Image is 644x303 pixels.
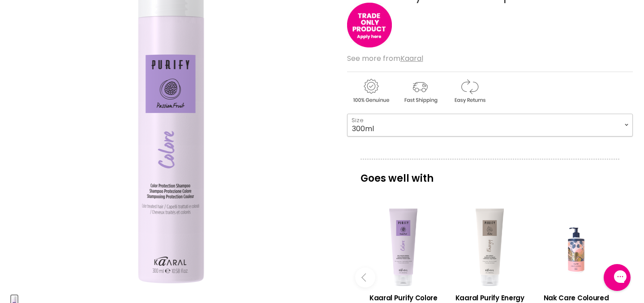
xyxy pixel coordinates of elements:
[361,159,619,188] p: Goes well with
[396,77,444,105] img: shipping.gif
[400,53,423,64] a: Kaaral
[347,77,395,105] img: genuine.gif
[347,53,423,64] span: See more from
[446,77,493,105] img: returns.gif
[599,261,635,294] iframe: Gorgias live chat messenger
[347,3,392,47] img: tradeonly_small.jpg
